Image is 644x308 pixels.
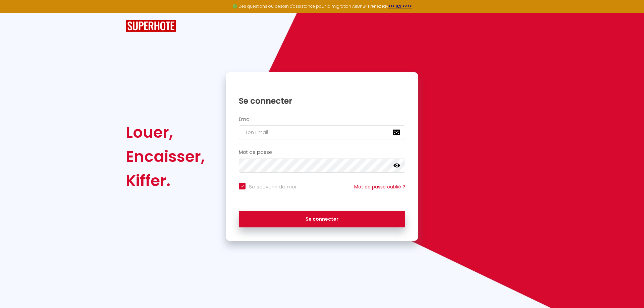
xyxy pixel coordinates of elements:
[354,183,405,190] a: Mot de passe oublié ?
[388,3,412,9] a: >>> ICI <<<<
[239,96,405,106] h1: Se connecter
[126,120,205,144] div: Louer,
[126,144,205,169] div: Encaisser,
[239,149,405,155] h2: Mot de passe
[239,117,405,122] h2: Email
[126,20,176,32] img: SuperHote logo
[239,125,405,139] input: Ton Email
[239,211,405,228] button: Se connecter
[126,169,205,193] div: Kiffer.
